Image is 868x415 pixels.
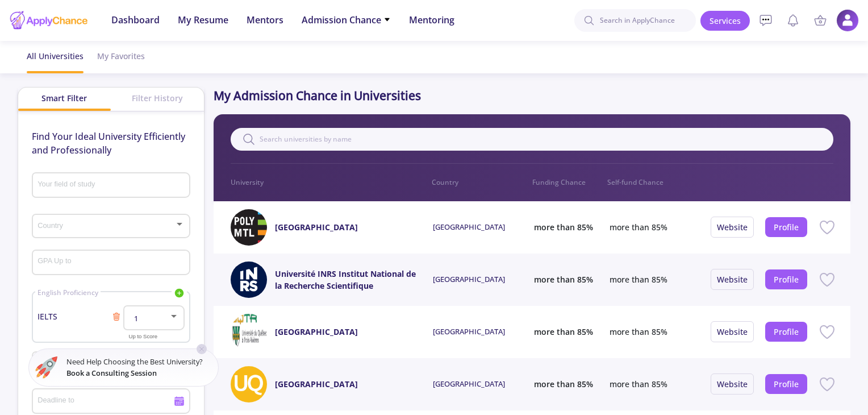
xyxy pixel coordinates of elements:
[214,87,850,105] p: My Admission Chance in Universities
[610,221,667,233] span: more than 85%
[534,326,593,338] span: more than 85%
[231,128,833,151] input: Search universities by name
[717,274,748,285] a: Website
[247,13,283,27] span: Mentors
[711,374,754,395] button: Website
[66,356,212,378] small: Need Help Choosing the Best University?
[27,41,84,71] div: All Universities
[774,274,799,285] a: Profile
[717,326,748,337] a: Website
[35,288,101,298] span: English Proficiency
[765,374,807,394] button: Profile
[711,217,754,238] button: Website
[275,221,358,233] a: [GEOGRAPHIC_DATA]
[610,378,667,390] span: more than 85%
[532,177,608,188] p: Funding Chance
[275,378,358,390] a: [GEOGRAPHIC_DATA]
[433,379,505,390] span: [GEOGRAPHIC_DATA]
[433,274,505,285] span: [GEOGRAPHIC_DATA]
[128,334,157,340] mat-hint: Up to Score
[131,313,138,323] span: 1
[607,177,683,188] p: Self-fund Chance
[534,378,593,390] span: more than 85%
[765,269,807,289] button: Profile
[35,356,57,379] img: ac-market
[409,13,454,27] span: Mentoring
[178,13,228,27] span: My Resume
[774,379,799,389] a: Profile
[711,321,754,342] button: Website
[66,368,157,378] span: Book a Consulting Session
[231,177,432,188] p: University
[574,9,696,32] input: Search in ApplyChance
[18,88,111,109] div: Smart Filter
[765,322,807,342] button: Profile
[765,217,807,237] button: Profile
[774,222,799,233] a: Profile
[700,11,750,31] a: Services
[433,222,505,233] span: [GEOGRAPHIC_DATA]
[32,130,190,157] p: Find Your Ideal University Efficiently and Professionally
[717,222,748,233] a: Website
[97,41,145,71] div: My Favorites
[717,379,748,389] a: Website
[302,13,391,27] span: Admission Chance
[111,13,160,27] span: Dashboard
[534,221,593,233] span: more than 85%
[433,326,505,338] span: [GEOGRAPHIC_DATA]
[711,269,754,290] button: Website
[774,326,799,337] a: Profile
[534,273,593,285] span: more than 85%
[111,88,204,109] div: Filter History
[275,268,419,292] a: Université INRS Institut National de la Recherche Scientifique
[610,326,667,338] span: more than 85%
[432,177,532,188] p: Country
[275,326,358,338] a: [GEOGRAPHIC_DATA]
[37,310,112,322] span: IELTS
[610,273,667,285] span: more than 85%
